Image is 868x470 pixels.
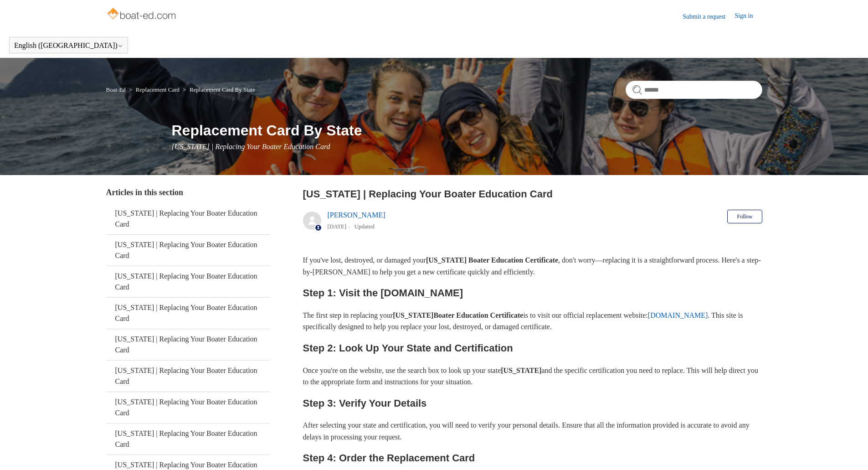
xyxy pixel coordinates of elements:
[106,86,128,93] li: Boat-Ed
[106,329,270,360] a: [US_STATE] | Replacing Your Boater Education Card
[303,186,762,201] h2: Kentucky | Replacing Your Boater Education Card
[127,86,181,93] li: Replacement Card
[106,86,126,93] a: Boat-Ed
[626,81,762,99] input: Search
[328,223,347,230] time: 05/22/2024, 10:40
[106,424,270,455] a: [US_STATE] | Replacing Your Boater Education Card
[106,203,270,234] a: [US_STATE] | Replacing Your Boater Education Card
[303,254,762,278] p: If you've lost, destroyed, or damaged your , don't worry—replacing it is a straightforward proces...
[190,86,255,93] a: Replacement Card By State
[303,285,762,301] h2: Step 1: Visit the [DOMAIN_NAME]
[683,12,734,21] a: Submit a request
[501,367,541,374] strong: [US_STATE]
[426,256,558,264] strong: [US_STATE] Boater Education Certificate
[303,419,762,443] p: After selecting your state and certification, you will need to verify your personal details. Ensu...
[303,340,762,356] h2: Step 2: Look Up Your State and Certification
[303,395,762,411] h2: Step 3: Verify Your Details
[136,86,180,93] a: Replacement Card
[734,11,762,22] a: Sign in
[106,392,270,423] a: [US_STATE] | Replacing Your Boater Education Card
[648,311,708,319] a: [DOMAIN_NAME]
[303,310,762,333] p: The first step in replacing your is to visit our official replacement website: . This site is spe...
[328,211,385,219] a: [PERSON_NAME]
[172,143,330,150] span: [US_STATE] | Replacing Your Boater Education Card
[172,119,762,141] h1: Replacement Card By State
[303,365,762,388] p: Once you're on the website, use the search box to look up your state and the specific certificati...
[14,41,123,50] button: English ([GEOGRAPHIC_DATA])
[106,361,270,392] a: [US_STATE] | Replacing Your Boater Education Card
[106,188,183,197] span: Articles in this section
[106,266,270,297] a: [US_STATE] | Replacing Your Boater Education Card
[181,86,255,93] li: Replacement Card By State
[393,311,433,319] strong: [US_STATE]
[106,235,270,266] a: [US_STATE] | Replacing Your Boater Education Card
[433,311,523,319] strong: Boater Education Certificate
[727,210,762,223] button: Follow Article
[303,450,762,466] h2: Step 4: Order the Replacement Card
[106,298,270,329] a: [US_STATE] | Replacing Your Boater Education Card
[354,223,375,230] li: Updated
[106,5,179,24] img: Boat-Ed Help Center home page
